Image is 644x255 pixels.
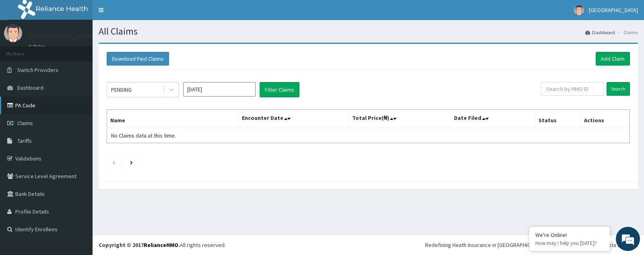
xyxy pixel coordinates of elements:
[616,29,638,36] li: Claims
[93,234,644,255] footer: All rights reserved.
[535,231,604,239] div: We're Online!
[111,132,176,139] span: No Claims data at this time.
[574,5,584,15] img: User Image
[589,6,638,14] span: [GEOGRAPHIC_DATA]
[99,241,180,249] strong: Copyright © 2017 .
[99,26,638,37] h1: All Claims
[17,66,58,74] span: Switch Providers
[260,82,299,97] button: Filter Claims
[183,82,256,97] input: Select Month and Year
[535,240,604,247] p: How may I help you today?
[17,119,33,127] span: Claims
[107,52,169,66] button: Download Paid Claims
[451,110,535,128] th: Date Filed
[28,44,47,49] a: Online
[596,52,630,66] a: Add Claim
[111,86,132,94] div: PENDING
[349,110,450,128] th: Total Price(₦)
[580,110,630,128] th: Actions
[4,24,22,42] img: User Image
[585,29,615,36] a: Dashboard
[144,241,178,249] a: RelianceHMO
[535,110,580,128] th: Status
[607,82,630,96] input: Search
[425,241,638,249] div: Redefining Heath Insurance in [GEOGRAPHIC_DATA] using Telemedicine and Data Science!
[17,137,32,144] span: Tariffs
[130,158,133,166] a: Next page
[17,84,43,91] span: Dashboard
[239,110,349,128] th: Encounter Date
[112,158,116,166] a: Previous page
[28,33,95,40] p: [GEOGRAPHIC_DATA]
[107,110,239,128] th: Name
[541,82,604,96] input: Search by HMO ID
